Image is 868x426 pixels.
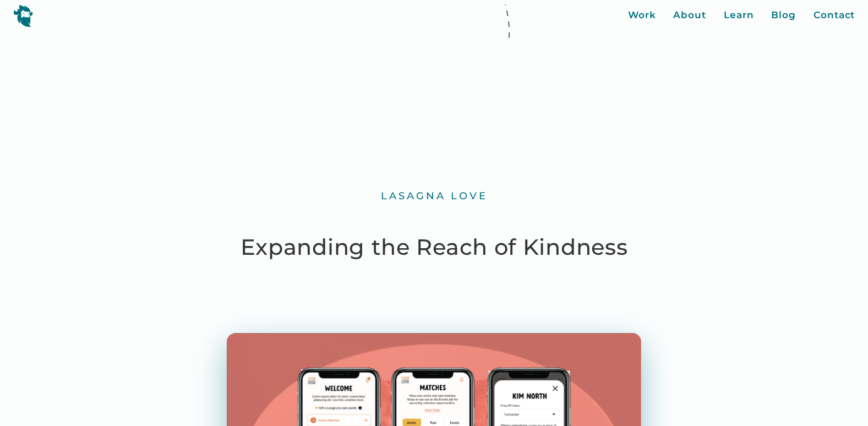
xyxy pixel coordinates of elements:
[13,4,33,27] img: yeti logo icon
[628,8,656,23] a: Work
[381,190,488,203] div: Lasagna Love
[724,8,754,23] a: Learn
[771,8,796,23] a: Blog
[187,230,682,265] h1: Expanding the Reach of Kindness
[814,8,855,23] a: Contact
[673,8,706,23] a: About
